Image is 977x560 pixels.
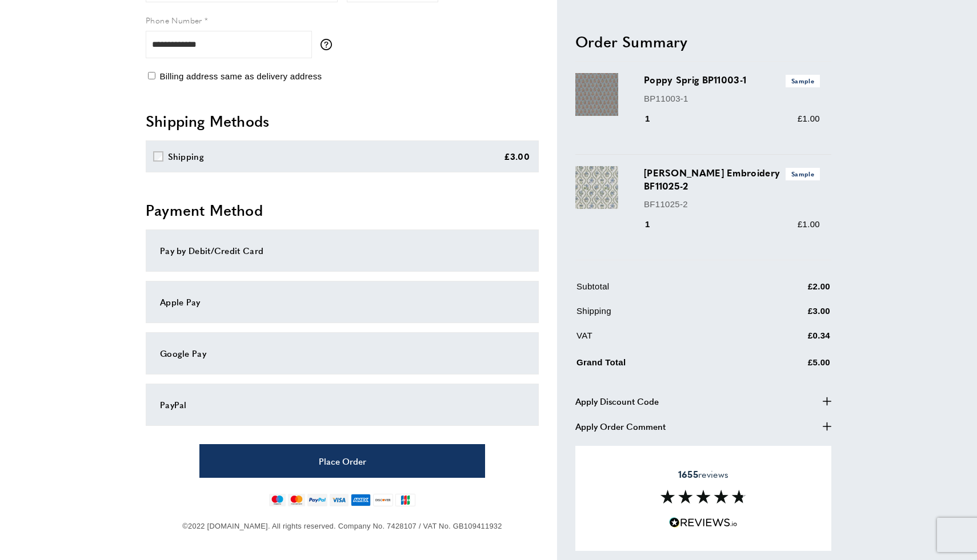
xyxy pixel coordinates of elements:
[576,328,750,350] td: VAT
[321,39,338,50] button: More information
[786,168,820,180] span: Sample
[751,279,830,301] td: £2.00
[644,112,666,126] div: 1
[307,494,327,506] img: paypal
[644,166,820,192] h3: [PERSON_NAME] Embroidery BF11025-2
[575,394,659,408] span: Apply Discount Code
[644,217,666,231] div: 1
[576,353,750,377] td: Grand Total
[575,31,831,51] h2: Order Summary
[168,150,204,163] div: Shipping
[351,494,371,506] img: american-express
[751,328,830,350] td: £0.34
[160,244,524,257] div: Pay by Debit/Credit Card
[678,468,698,481] strong: 1655
[798,114,820,123] span: £1.00
[160,295,524,309] div: Apple Pay
[269,494,286,506] img: maestro
[669,517,738,528] img: Reviews.io 5 stars
[575,166,618,209] img: Burford Embroidery BF11025-2
[660,490,746,503] img: Reviews section
[395,494,415,506] img: jcb
[148,72,155,79] input: Billing address same as delivery address
[644,197,820,211] p: BF11025-2
[678,469,728,480] span: reviews
[182,522,502,530] span: ©2022 [DOMAIN_NAME]. All rights reserved. Company No. 7428107 / VAT No. GB109411932
[160,347,524,360] div: Google Pay
[160,398,524,412] div: PayPal
[798,219,820,228] span: £1.00
[288,494,305,506] img: mastercard
[751,353,830,377] td: £5.00
[373,494,393,506] img: discover
[576,304,750,326] td: Shipping
[504,150,530,163] div: £3.00
[146,200,539,220] h2: Payment Method
[146,14,202,26] span: Phone Number
[644,73,820,87] h3: Poppy Sprig BP11003-1
[786,75,820,87] span: Sample
[751,304,830,326] td: £3.00
[575,73,618,116] img: Poppy Sprig BP11003-1
[576,279,750,301] td: Subtotal
[330,494,349,506] img: visa
[575,419,666,433] span: Apply Order Comment
[644,91,820,105] p: BP11003-1
[146,111,539,131] h2: Shipping Methods
[159,71,322,81] span: Billing address same as delivery address
[199,444,485,478] button: Place Order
